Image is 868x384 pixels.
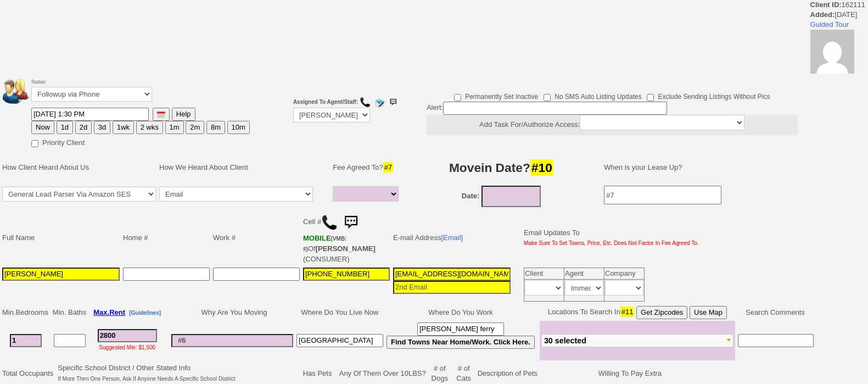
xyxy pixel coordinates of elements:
label: Permanently Set Inactive [454,89,538,102]
td: Company [604,268,645,280]
input: No SMS Auto Listing Updates [544,94,551,101]
img: [calendar icon] [157,110,165,119]
td: Cell # Of (CONSUMER) [301,210,391,266]
button: 8m [206,121,225,134]
img: sms.png [340,212,362,233]
a: Guided Tour [810,20,849,29]
input: #8 [296,334,383,347]
span: Rent [109,308,125,316]
button: 1m [165,121,184,134]
button: 2d [75,121,92,134]
input: #9 [417,322,504,336]
input: Permanently Set Inactive [454,94,461,101]
td: Work # [211,210,301,266]
button: 30 selected [541,334,733,347]
td: Client [524,268,564,280]
td: Fee Agreed To? [331,151,404,184]
img: 9728b715749a027ef00df561fb935dd4 [810,30,854,74]
b: [PERSON_NAME] [316,244,376,253]
button: 2m [186,121,204,134]
td: How We Heard About Client [158,151,326,184]
img: call.png [321,214,338,231]
span: Bedrooms [16,308,48,316]
input: 2nd Email [393,281,511,294]
b: [Guidelines] [129,310,161,316]
b: Max. [93,308,125,316]
span: #11 [620,307,635,317]
input: Exclude Sending Listings Without Pics [647,94,654,101]
button: Use Map [690,306,727,319]
img: compose_email.png [374,97,385,108]
input: #3 [98,329,157,342]
button: 2 wks [136,121,163,134]
input: #6 [171,334,293,347]
b: T-Mobile USA, Inc. [303,234,346,253]
input: 1st Email - Question #0 [393,268,511,281]
img: sms.png [388,97,399,108]
button: 1wk [113,121,134,134]
img: people.png [3,79,36,104]
button: Get Zipcodes [636,306,687,319]
b: Added: [810,10,835,19]
h3: Movein Date? [411,158,592,177]
td: Home # [121,210,211,266]
td: Full Name [1,210,121,266]
font: Suggested Min: $1,500 [99,344,155,350]
font: Make Sure To Set Towns, Price, Etc. Does Not Factor In Fee Agreed To. [524,240,699,246]
td: Agent [564,268,604,280]
a: [Email] [441,233,463,242]
td: How Client Heard About Us [1,151,158,184]
td: Min. [1,304,51,321]
center: Add Task For/Authorize Access: [427,115,798,135]
b: Client ID: [810,1,842,9]
input: #1 [10,334,42,347]
button: Find Towns Near Home/Work. Click Here. [387,336,535,349]
button: Now [31,121,54,134]
button: 1d [57,121,73,134]
font: MOBILE [303,234,331,242]
font: If More Then One Person, Ask If Anyone Needs A Specific School District [58,376,235,382]
nobr: Locations To Search In [548,308,727,316]
button: 3d [94,121,110,134]
td: Where Do You Live Now [295,304,385,321]
img: call.png [360,97,371,108]
button: Help [172,108,195,121]
td: Where Do You Work [385,304,536,321]
a: [Guidelines] [129,308,161,316]
div: Alert: [427,102,798,135]
span: #7 [383,162,393,172]
input: Priority Client [31,140,38,147]
label: Priority Client [31,135,85,148]
td: E-mail Address [391,210,512,266]
input: #7 [604,186,721,204]
label: No SMS Auto Listing Updates [544,89,641,102]
td: Email Updates To [516,210,701,266]
button: 10m [227,121,250,134]
label: Exclude Sending Listings Without Pics [647,89,770,102]
td: When is your Lease Up? [593,151,815,184]
font: Status: [31,79,152,99]
td: Why Are You Moving [170,304,295,321]
b: Assigned To Agent/Staff: [293,99,358,105]
b: Date: [462,192,480,200]
td: Search Comments [735,304,816,321]
span: #10 [530,159,553,176]
td: Min. Baths [51,304,88,321]
span: 30 selected [544,336,586,345]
